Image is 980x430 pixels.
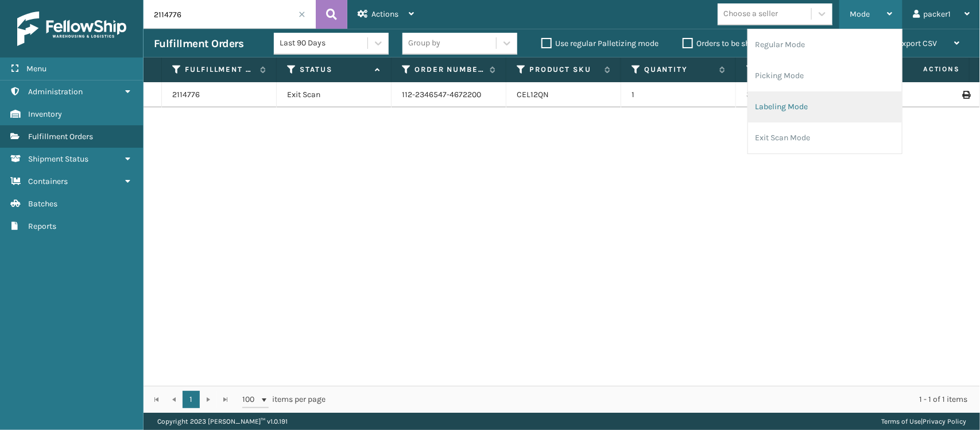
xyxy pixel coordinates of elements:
div: 1 - 1 of 1 items [342,394,967,405]
span: Inventory [28,109,62,119]
h3: Fulfillment Orders [154,37,243,51]
label: Orders to be shipped [DATE] [683,39,794,48]
label: Use regular Palletizing mode [541,39,659,48]
a: 2114776 [172,89,200,101]
i: Print Label [962,91,969,99]
li: Regular Mode [748,29,902,60]
span: 100 [242,394,259,405]
div: Last 90 Days [280,37,369,49]
span: items per page [242,391,326,408]
a: Terms of Use [881,417,921,425]
td: 112-2346547-4672200 [392,82,506,107]
label: Product SKU [529,64,599,75]
a: 393889656090 [746,90,803,99]
td: Exit Scan [277,82,392,107]
label: Fulfillment Order Id [185,64,254,75]
span: Shipment Status [28,154,88,164]
a: CEL12QN [517,90,549,99]
span: Export CSV [897,39,937,48]
span: Actions [887,60,967,79]
span: Fulfillment Orders [28,132,93,141]
span: Menu [26,64,47,74]
li: Labeling Mode [748,91,902,122]
label: Status [300,64,369,75]
label: Order Number [415,64,484,75]
span: Actions [371,9,398,19]
a: Privacy Policy [923,417,966,425]
p: Copyright 2023 [PERSON_NAME]™ v 1.0.191 [157,413,288,430]
li: Picking Mode [748,60,902,91]
img: logo [17,11,126,46]
span: Containers [28,176,68,186]
span: Mode [850,9,870,19]
span: Reports [28,221,56,231]
li: Exit Scan Mode [748,122,902,153]
td: 1 [621,82,736,107]
span: Batches [28,199,57,209]
div: Choose a seller [723,8,778,20]
div: Group by [408,37,440,49]
label: Quantity [644,64,714,75]
a: 1 [183,391,200,408]
div: | [881,413,966,430]
span: Administration [28,87,83,97]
